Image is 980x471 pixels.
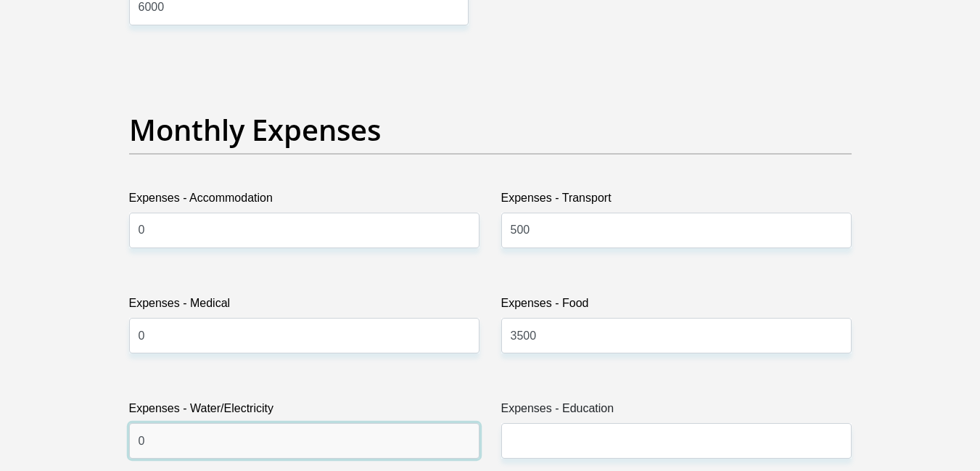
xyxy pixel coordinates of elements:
[129,318,479,353] input: Expenses - Medical
[129,189,479,213] label: Expenses - Accommodation
[129,400,479,423] label: Expenses - Water/Electricity
[129,423,479,459] input: Expenses - Water/Electricity
[501,318,852,353] input: Expenses - Food
[501,213,852,248] input: Expenses - Transport
[501,189,852,213] label: Expenses - Transport
[129,112,852,147] h2: Monthly Expenses
[501,295,852,318] label: Expenses - Food
[129,213,479,248] input: Expenses - Accommodation
[501,423,852,459] input: Expenses - Education
[501,400,852,423] label: Expenses - Education
[129,295,479,318] label: Expenses - Medical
